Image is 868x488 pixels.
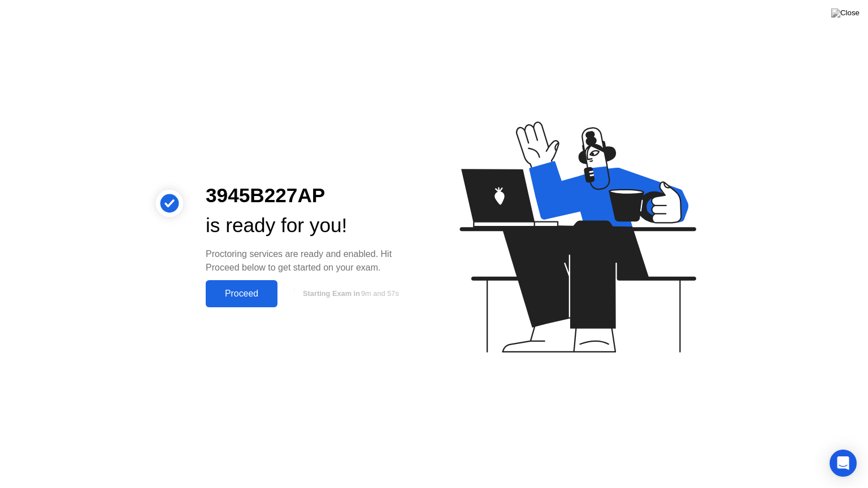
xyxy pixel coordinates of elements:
[830,450,857,477] div: Open Intercom Messenger
[361,289,399,298] span: 9m and 57s
[209,289,274,299] div: Proceed
[206,181,416,211] div: 3945B227AP
[206,280,277,307] button: Proceed
[283,283,416,304] button: Starting Exam in9m and 57s
[206,211,416,241] div: is ready for you!
[831,8,860,18] img: Close
[206,247,416,274] div: Proctoring services are ready and enabled. Hit Proceed below to get started on your exam.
